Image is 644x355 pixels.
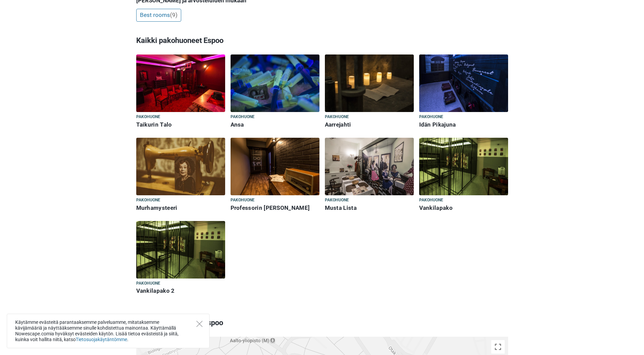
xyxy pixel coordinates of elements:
div: Käytämme evästeitä parantaaksemme palveluamme, mitataksemme kävijämääriä ja näyttääksemme sinulle... [7,314,210,348]
a: Vankilapako Pakohuone Vankilapako [419,138,508,213]
img: Professorin Arvoitus [231,138,319,195]
span: Pakohuone [136,113,161,121]
a: Vankilapako 2 Pakohuone Vankilapako 2 [136,221,225,296]
a: Aarrejahti Pakohuone Aarrejahti [325,54,414,130]
a: Taikurin Talo Pakohuone Taikurin Talo [136,54,225,130]
a: Ansa Pakohuone Ansa [231,54,319,130]
img: Musta Lista [325,138,414,195]
span: Pakohuone [136,197,161,204]
button: Koko näytön näkymä päälle/pois [491,340,505,354]
h6: Aarrejahti [325,121,414,128]
a: Best rooms(9) [136,9,181,22]
h6: Professorin [PERSON_NAME] [231,204,319,212]
a: Musta Lista Pakohuone Musta Lista [325,138,414,213]
h6: Vankilapako 2 [136,287,225,294]
span: Pakohuone [419,113,444,121]
span: Pakohuone [231,197,255,204]
a: Murhamysteeri Pakohuone Murhamysteeri [136,138,225,213]
img: Murhamysteeri [136,138,225,195]
h6: Murhamysteeri [136,204,225,212]
h6: Vankilapako [419,204,508,212]
span: (9) [170,12,177,18]
span: Pakohuone [231,113,255,121]
button: Close [196,321,202,327]
img: Taikurin Talo [136,54,225,112]
img: Vankilapako [419,138,508,195]
a: Professorin Arvoitus Pakohuone Professorin [PERSON_NAME] [231,138,319,213]
h6: Musta Lista [325,204,414,212]
span: Pakohuone [325,197,349,204]
span: Pakohuone [325,113,349,121]
span: Pakohuone [136,280,161,287]
img: Vankilapako 2 [136,221,225,279]
h3: Kartta pakohuoneet Espoo [136,314,508,332]
h6: Ansa [231,121,319,128]
img: Aarrejahti [325,54,414,112]
img: Idän Pikajuna [419,54,508,112]
a: Tietosuojakäytäntömme [76,337,127,342]
h6: Idän Pikajuna [419,121,508,128]
h3: Kaikki pakohuoneet Espoo [136,32,508,49]
h6: Taikurin Talo [136,121,225,128]
span: Pakohuone [419,197,444,204]
a: Idän Pikajuna Pakohuone Idän Pikajuna [419,54,508,130]
img: Ansa [231,54,319,112]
